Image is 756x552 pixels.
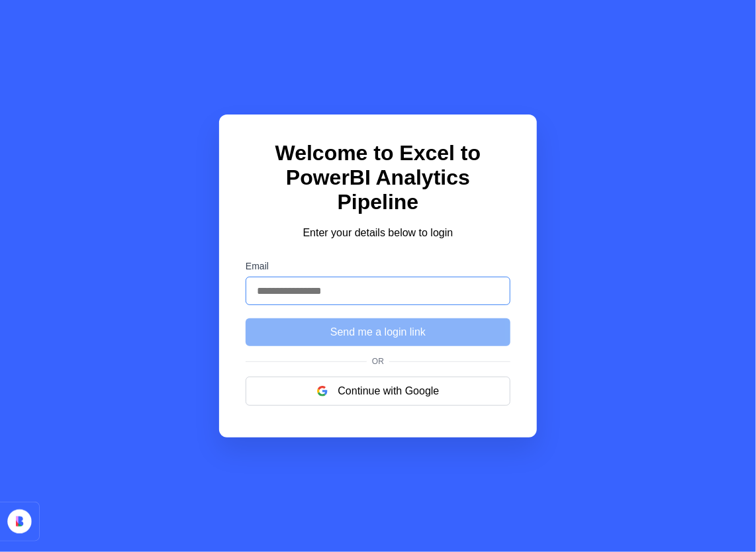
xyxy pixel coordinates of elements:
label: Email [246,261,510,271]
img: google logo [317,386,328,396]
p: Enter your details below to login [246,225,510,241]
button: Send me a login link [246,318,510,346]
button: Continue with Google [246,377,510,406]
h1: Welcome to Excel to PowerBI Analytics Pipeline [246,141,510,214]
span: Or [367,357,389,366]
